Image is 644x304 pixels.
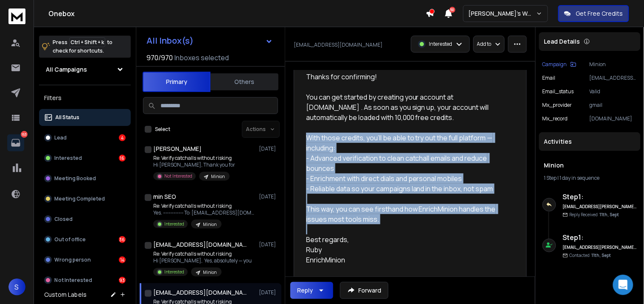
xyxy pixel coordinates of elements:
div: EnrichMinion [306,255,508,265]
p: [EMAIL_ADDRESS][DOMAIN_NAME] [294,42,382,48]
button: All Status [39,109,131,126]
span: 970 / 970 [146,53,173,63]
h3: Custom Labels [44,290,87,299]
div: Thanks for confirming! [306,72,508,82]
div: 4 [119,134,126,141]
p: Re: Verify catchalls without risking [153,251,252,257]
p: Interested [429,41,453,47]
p: mx_record [543,115,568,122]
p: [DATE] [259,145,278,152]
p: Minion [590,61,637,68]
div: Activities [539,132,641,151]
p: Meeting Completed [54,195,105,202]
p: Lead Details [544,37,580,46]
h3: Inboxes selected [174,53,229,63]
button: Primary [143,72,211,92]
span: Ctrl + Shift + k [69,37,105,47]
p: Interested [164,221,184,227]
span: 50 [450,7,456,13]
button: Get Free Credits [558,5,629,22]
button: Lead4 [39,129,131,146]
p: Not Interested [164,173,192,179]
p: [DATE] [259,193,278,200]
h1: [EMAIL_ADDRESS][DOMAIN_NAME] [153,288,247,297]
h1: [EMAIL_ADDRESS][DOMAIN_NAME] [153,240,247,249]
button: Reply [290,282,333,299]
p: Re: Verify catchalls without risking [153,203,255,209]
p: Minion [203,221,217,228]
p: Closed [54,216,73,223]
p: Email [543,75,556,81]
div: - Advanced verification to clean catchall emails and reduce bounces [306,153,508,173]
div: Ruby [306,245,508,255]
p: Get Free Credits [576,9,623,18]
p: Interested [164,269,184,275]
h1: Onebox [48,8,426,19]
p: Re: Verify catchalls without risking [153,155,235,162]
button: Meeting Booked [39,170,131,187]
p: Hi [PERSON_NAME], Thank you for [153,162,235,168]
label: Select [155,126,170,133]
p: Out of office [54,236,86,243]
p: Reply Received [570,212,619,218]
p: Minion [211,173,225,180]
p: Minion [203,269,217,276]
h1: [PERSON_NAME] [153,145,202,153]
div: This way, you can see firsthand how EnrichMinion handles the issues most tools miss. [306,204,508,224]
p: 163 [21,131,28,138]
h1: All Inbox(s) [146,36,194,45]
p: All Status [55,114,79,121]
h6: Step 1 : [563,192,637,202]
button: Not Interested93 [39,272,131,289]
div: Best regards, [306,234,508,245]
button: Meeting Completed [39,190,131,207]
p: [DATE] [259,289,278,296]
p: Yes. ---------------- To: [EMAIL_ADDRESS][DOMAIN_NAME] ([EMAIL_ADDRESS][DOMAIN_NAME]); Subject: V... [153,209,255,216]
a: 163 [7,134,24,151]
button: Others [211,73,278,91]
button: Interested16 [39,150,131,167]
button: S [8,279,25,296]
h6: Step 1 : [563,232,637,243]
div: You can get started by creating your account at [DOMAIN_NAME] . As soon as you sign up, your acco... [306,92,508,123]
p: Valid [590,88,637,95]
span: 11th, Sept [600,212,619,218]
button: Wrong person14 [39,251,131,268]
p: [DATE] [259,241,278,248]
div: 16 [119,155,126,162]
h6: [EMAIL_ADDRESS][PERSON_NAME][DOMAIN_NAME] [563,204,637,210]
p: [DOMAIN_NAME] [590,115,637,122]
img: logo [8,8,25,24]
button: All Campaigns [39,61,131,78]
p: Press to check for shortcuts. [53,38,112,55]
h3: Filters [39,92,131,104]
p: mx_provider [543,102,572,109]
div: 36 [119,236,126,243]
div: | [544,175,636,181]
button: Forward [340,282,388,299]
div: Open Intercom Messenger [613,275,633,295]
p: [PERSON_NAME]'s Workspace [469,9,536,18]
p: email_status [543,88,574,95]
span: 1 Step [544,174,557,181]
div: - Reliable data so your campaigns land in the inbox, not spam [306,184,508,194]
p: Campaign [543,61,567,68]
p: Lead [54,134,67,141]
p: gmail [590,102,637,109]
h1: min SEO [153,192,176,201]
p: Contacted [570,252,611,259]
p: Meeting Booked [54,175,96,182]
button: Out of office36 [39,231,131,248]
div: Reply [297,286,313,295]
button: All Inbox(s) [140,32,280,49]
h1: Minion [544,161,636,170]
p: Interested [54,155,82,162]
p: Add to [477,41,492,47]
div: 14 [119,257,126,263]
h6: [EMAIL_ADDRESS][PERSON_NAME][DOMAIN_NAME] [563,244,637,251]
p: Hi [PERSON_NAME], Yes, absolutely — you [153,257,252,264]
button: Closed [39,211,131,228]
